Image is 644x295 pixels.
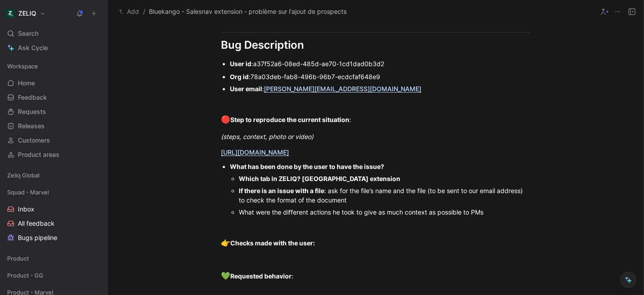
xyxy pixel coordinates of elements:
div: What were the different actions he took to give as much context as possible to PMs [239,207,530,217]
div: : [230,84,530,93]
span: Feedback [18,93,47,102]
a: Product areas [4,148,104,161]
div: : [221,270,530,282]
span: 🔴 [221,115,230,124]
div: Squad - Marvel [4,185,104,199]
strong: What has been done by the user to have the issue? [230,163,384,170]
em: (steps, context, photo or video) [221,133,314,140]
span: All feedback [18,219,55,228]
a: Customers [4,134,104,147]
a: Feedback [4,91,104,104]
strong: Requested behavior [230,272,292,280]
a: Ask Cycle [4,41,104,55]
div: Zeliq Global [4,169,104,182]
span: Home [18,79,35,88]
strong: User email [230,85,262,93]
div: Squad - MarvelInboxAll feedbackBugs pipeline [4,185,104,244]
span: 👉 [221,238,230,247]
h1: ZELIQ [18,9,36,17]
span: Bugs pipeline [18,233,57,242]
a: Bugs pipeline [4,231,104,244]
div: : [230,59,530,68]
span: Bluekango - Salesnav extension - problème sur l'ajout de prospects [149,6,347,17]
span: Product areas [18,150,59,159]
span: Ask Cycle [18,42,48,53]
strong: Org id [230,73,249,80]
a: [URL][DOMAIN_NAME] [221,148,289,156]
span: Squad - Marvel [7,188,49,197]
a: Requests [4,105,104,118]
span: a37f52a6-08ed-485d-ae70-1cd1dad0b3d2 [253,60,384,67]
a: All feedback [4,217,104,230]
button: ZELIQZELIQ [4,7,48,20]
div: : [221,114,530,126]
strong: Step to reproduce the current situation [230,116,349,123]
a: Releases [4,119,104,133]
span: Workspace [7,62,38,71]
span: 78a03deb-fab8-496b-96b7-ecdcfaf648e9 [250,73,380,80]
span: Search [18,28,38,39]
div: Product [4,252,104,268]
div: : ask for the file’s name and the file (to be sent to our email address) to check the format of t... [239,186,530,205]
div: Search [4,27,104,40]
span: Inbox [18,205,34,214]
strong: Checks made with the user: [221,239,315,247]
img: ZELIQ [6,9,15,18]
span: Product [7,254,29,263]
a: Home [4,76,104,90]
button: Add [117,6,141,17]
span: Zeliq Global [7,171,39,180]
span: Releases [18,122,45,131]
span: / [143,6,145,17]
span: Requests [18,107,46,116]
a: Inbox [4,202,104,216]
strong: Which tab in ZELIQ? [GEOGRAPHIC_DATA] extension [239,175,400,182]
span: Product - GG [7,271,43,280]
div: : [230,72,530,81]
strong: If there is an issue with a file [239,187,324,194]
div: Zeliq Global [4,169,104,185]
div: Workspace [4,59,104,73]
span: 💚 [221,271,230,280]
strong: User id [230,60,251,67]
div: Product [4,252,104,265]
span: Customers [18,136,50,145]
div: Product - GG [4,269,104,282]
div: Bug Description [221,37,530,53]
div: Product - GG [4,269,104,285]
a: [PERSON_NAME][EMAIL_ADDRESS][DOMAIN_NAME] [264,85,421,93]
